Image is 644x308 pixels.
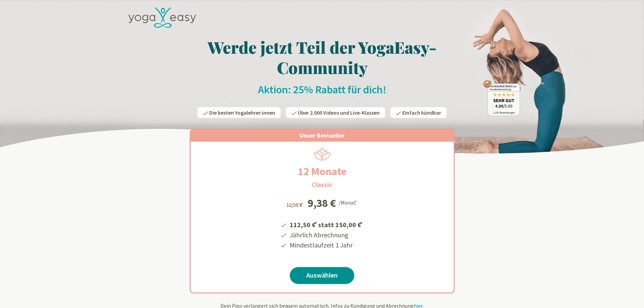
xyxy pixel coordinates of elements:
li: 112,50 € statt 150,00 € [289,218,364,230]
li: Jährlich Abrechnung [289,230,364,240]
h2: 12 Monate [282,163,363,180]
span: Einfach kündbar [402,109,441,116]
span: Unser Bestseller [300,132,344,139]
span: Über 2.000 Videos und Live-Klassen [298,109,380,116]
img: ausgezeichnet_badge.png [483,80,520,116]
li: Mindestlaufzeit 1 Jahr [289,240,364,250]
h1: Werde jetzt Teil der YogaEasy-Community [124,37,520,77]
h3: Classic [312,180,332,190]
a: Auswählen [290,267,354,284]
h2: Aktion: 25% Rabatt für dich! [124,83,520,96]
span: 12,50 € [286,202,304,208]
div: 9,38 € [308,198,336,209]
div: /Monat [339,198,358,207]
span: Die besten Yogalehrer:innen [209,109,275,116]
